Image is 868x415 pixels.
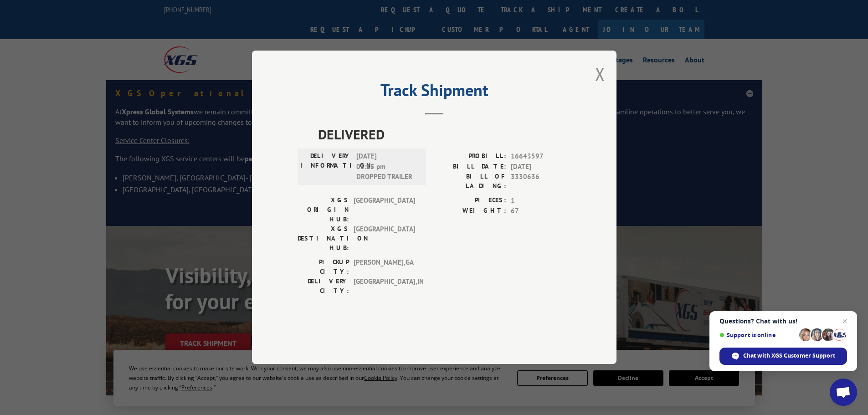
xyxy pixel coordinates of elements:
span: Chat with XGS Customer Support [743,352,835,360]
label: XGS DESTINATION HUB: [298,225,349,253]
h2: Track Shipment [298,84,571,101]
span: 67 [511,206,571,216]
span: [PERSON_NAME] , GA [354,258,415,277]
label: PIECES: [434,196,506,206]
span: [GEOGRAPHIC_DATA] [354,225,415,253]
span: Chat with XGS Customer Support [719,348,847,365]
label: WEIGHT: [434,206,506,216]
label: DELIVERY CITY: [298,277,349,296]
span: 1 [511,196,571,206]
label: PROBILL: [434,152,506,162]
span: [DATE] [511,162,571,172]
span: Support is online [719,332,796,338]
span: DELIVERED [318,124,571,145]
label: PICKUP CITY: [298,258,349,277]
span: [GEOGRAPHIC_DATA] , IN [354,277,415,296]
span: [DATE] 03:15 pm DROPPED TRAILER [356,152,418,183]
button: Close modal [595,62,605,86]
label: BILL OF LADING: [434,172,506,191]
a: Open chat [830,379,857,406]
span: 16643597 [511,152,571,162]
span: 3330636 [511,172,571,191]
label: DELIVERY INFORMATION: [300,152,352,183]
label: XGS ORIGIN HUB: [298,196,349,225]
label: BILL DATE: [434,162,506,172]
span: [GEOGRAPHIC_DATA] [354,196,415,225]
span: Questions? Chat with us! [719,318,847,325]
